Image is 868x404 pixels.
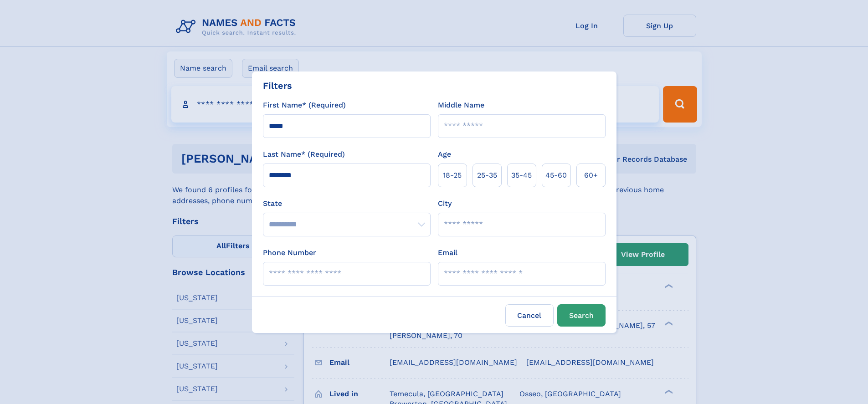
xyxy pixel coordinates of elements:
[545,170,567,181] span: 45‑60
[511,170,532,181] span: 35‑45
[438,100,484,111] label: Middle Name
[263,198,431,209] label: State
[438,149,451,160] label: Age
[505,304,554,327] label: Cancel
[263,247,316,258] label: Phone Number
[263,79,292,92] div: Filters
[263,149,345,160] label: Last Name* (Required)
[443,170,462,181] span: 18‑25
[438,247,457,258] label: Email
[557,304,606,327] button: Search
[263,100,346,111] label: First Name* (Required)
[438,198,452,209] label: City
[477,170,497,181] span: 25‑35
[584,170,598,181] span: 60+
